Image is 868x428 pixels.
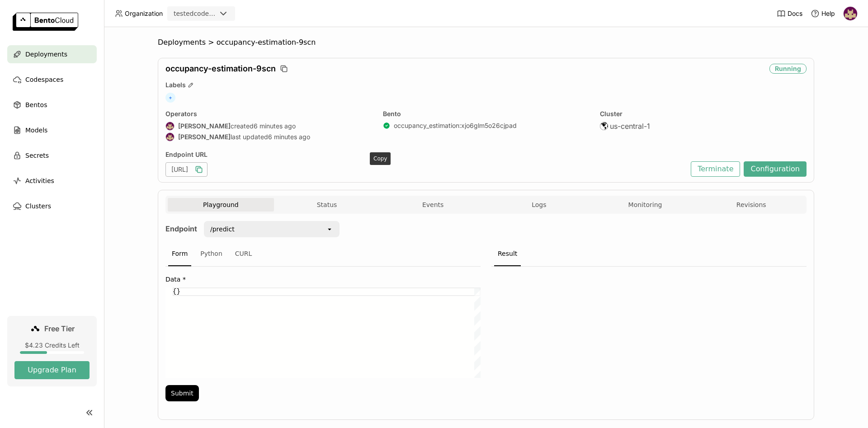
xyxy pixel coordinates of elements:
span: {} [173,288,180,295]
div: Result [494,242,521,266]
button: Monitoring [592,198,698,212]
div: Operators [165,110,372,118]
span: Docs [788,9,802,18]
span: + [165,93,175,103]
strong: [PERSON_NAME] [178,122,231,130]
strong: [PERSON_NAME] [178,133,231,141]
button: Playground [168,198,274,212]
div: Form [168,242,191,266]
a: Models [7,121,97,139]
svg: open [326,226,333,233]
div: created [165,122,372,131]
span: Logs [532,201,546,209]
span: occupancy-estimation-9scn [165,64,276,74]
img: Hélio Júnior [166,133,174,141]
div: Copy [370,152,391,165]
div: Labels [165,81,807,89]
a: Deployments [7,45,97,63]
div: Help [811,9,835,18]
div: Running [769,64,807,74]
div: CURL [231,242,256,266]
a: Free Tier$4.23 Credits LeftUpgrade Plan [7,316,97,386]
img: Hélio Júnior [844,7,857,20]
span: Models [25,125,47,136]
a: Secrets [7,146,97,165]
span: Help [821,9,835,18]
a: occupancy_estimation:xjo6glm5o26cjpad [394,122,517,130]
span: Secrets [25,150,49,161]
nav: Breadcrumbs navigation [158,38,814,47]
div: last updated [165,132,372,141]
button: Configuration [744,161,807,177]
a: Clusters [7,197,97,215]
button: Events [380,198,486,212]
a: Codespaces [7,71,97,89]
span: Bentos [25,99,47,110]
div: /predict [210,225,235,234]
span: Deployments [158,38,206,47]
label: Data * [165,276,481,283]
strong: Endpoint [165,224,197,233]
div: Python [197,242,226,266]
a: Activities [7,172,97,190]
span: 6 minutes ago [254,122,296,130]
span: Activities [25,175,54,186]
img: logo [13,13,78,31]
button: Revisions [698,198,804,212]
a: Bentos [7,96,97,114]
a: Docs [777,9,802,18]
div: Endpoint URL [165,151,686,159]
span: 6 minutes ago [268,133,310,141]
button: Upgrade Plan [14,361,90,379]
button: Status [274,198,380,212]
input: Selected testedcodeployment. [217,9,218,19]
span: Free Tier [44,324,75,333]
div: [URL] [165,162,208,177]
span: Deployments [25,49,67,60]
span: Clusters [25,201,51,212]
div: Bento [383,110,590,118]
span: us-central-1 [610,122,650,131]
span: > [206,38,217,47]
span: Organization [125,9,163,18]
span: Codespaces [25,74,63,85]
button: Terminate [691,161,740,177]
span: occupancy-estimation-9scn [217,38,316,47]
input: Selected /predict. [236,225,236,234]
div: Cluster [600,110,807,118]
div: testedcodeployment [174,9,216,18]
div: $4.23 Credits Left [14,341,90,349]
img: Hélio Júnior [166,122,174,130]
button: Submit [165,385,199,401]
